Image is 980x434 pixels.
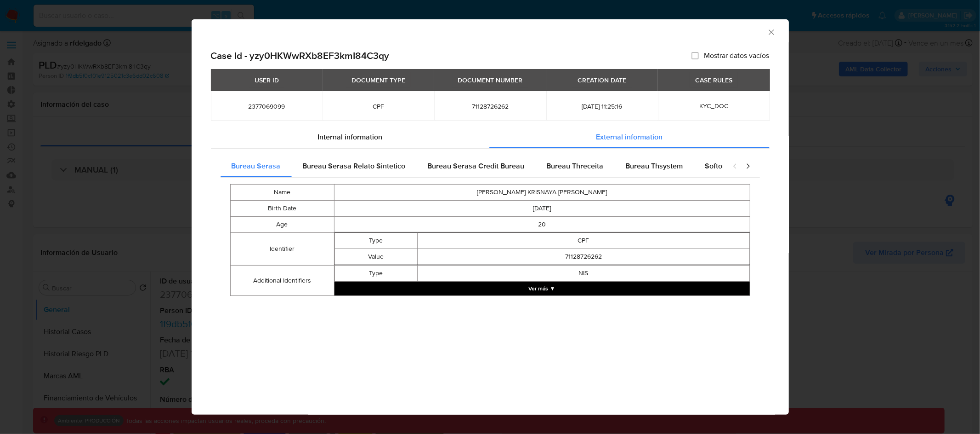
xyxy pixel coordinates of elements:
[445,102,535,110] span: 71128726262
[222,102,312,110] span: 2377069099
[230,200,334,216] td: Birth Date
[334,232,418,249] td: Type
[334,184,750,200] td: [PERSON_NAME] KRISNAYA [PERSON_NAME]
[767,28,775,36] button: Cerrar ventana
[418,265,749,281] td: NIS
[230,265,334,295] td: Additional Identifiers
[192,19,789,415] div: closure-recommendation-modal
[249,72,284,88] div: USER ID
[691,52,699,59] input: Mostrar datos vacíos
[705,161,727,171] span: Softon
[303,161,406,171] span: Bureau Serasa Relato Sintetico
[704,51,770,60] span: Mostrar datos vacíos
[334,282,750,295] button: Expand array
[428,161,525,171] span: Bureau Serasa Credit Bureau
[334,200,750,216] td: [DATE]
[690,72,738,88] div: CASE RULES
[230,216,334,232] td: Age
[334,265,418,281] td: Type
[334,216,750,232] td: 20
[230,184,334,200] td: Name
[211,50,390,62] h2: Case Id - yzy0HKWwRXb8EF3kmI84C3qy
[547,161,604,171] span: Bureau Threceita
[418,249,749,265] td: 71128726262
[232,161,281,171] span: Bureau Serasa
[557,102,647,110] span: [DATE] 11:25:16
[334,249,418,265] td: Value
[572,72,632,88] div: CREATION DATE
[334,102,423,110] span: CPF
[346,72,411,88] div: DOCUMENT TYPE
[626,161,683,171] span: Bureau Thsystem
[221,155,723,177] div: Detailed external info
[699,101,728,110] span: KYC_DOC
[211,126,770,148] div: Detailed info
[596,132,663,142] span: External information
[230,232,334,265] td: Identifier
[418,232,749,249] td: CPF
[453,72,528,88] div: DOCUMENT NUMBER
[317,132,382,142] span: Internal information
